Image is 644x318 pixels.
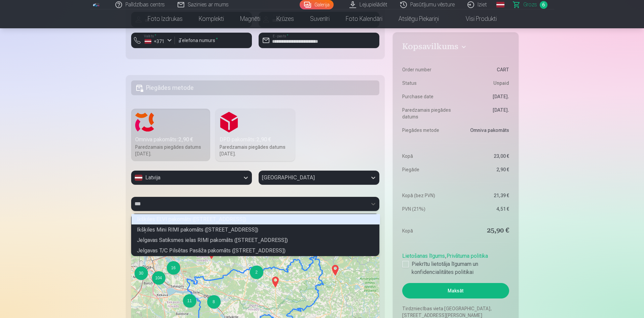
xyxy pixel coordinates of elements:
[268,9,302,28] a: Krūzes
[152,271,152,272] div: 104
[402,260,509,276] label: Piekrītu lietotāja līgumam un konfidencialitātes politikai
[402,226,452,236] dt: Kopā
[493,80,509,86] span: Unpaid
[402,66,452,73] dt: Order number
[402,253,445,259] a: Lietošanas līgums
[134,266,135,267] div: 30
[459,127,509,134] dd: Omniva pakomāts
[142,34,158,39] label: Valsts
[232,9,268,28] a: Magnēti
[131,214,380,256] div: grid
[402,166,452,173] dt: Piegāde
[250,265,250,266] div: 2
[302,9,338,28] a: Suvenīri
[402,93,452,100] dt: Purchase date
[207,295,207,295] div: 8
[540,1,547,9] span: 6
[131,224,380,235] div: Ikšķiles Mini RIMI pakomāts ([STREET_ADDRESS])
[330,262,341,278] img: Marker
[250,266,263,279] div: 2
[402,249,509,276] div: ,
[459,226,509,236] dd: 25,90 €
[402,80,452,86] dt: Status
[131,33,175,48] button: Valsts*+371
[523,1,537,9] span: Grozs
[131,80,380,95] h5: Piegādes metode
[93,3,100,7] img: /fa1
[447,253,488,259] a: Privātuma politika
[166,261,167,261] div: 16
[402,283,509,298] button: Maksāt
[220,144,291,157] div: Paredzamais piegādes datums [DATE].
[152,271,165,285] div: 104
[459,192,509,199] dd: 21,39 €
[167,261,180,275] div: 16
[178,136,193,143] b: 2,90 €
[402,107,452,120] dt: Paredzamais piegādes datums
[131,235,380,245] div: Jelgavas Satiksmes ielas RIMI pakomāts ([STREET_ADDRESS])
[270,274,281,290] img: Marker
[459,153,509,160] dd: 23,00 €
[402,127,452,134] dt: Piegādes metode
[131,245,380,256] div: Jelgavas T/C Pilsētas Pasāža pakomāts ([STREET_ADDRESS])
[183,294,196,308] div: 11
[191,9,232,28] a: Komplekti
[256,136,271,143] b: 2,90 €
[338,9,390,28] a: Foto kalendāri
[402,153,452,160] dt: Kopā
[220,136,291,144] div: DPD pakomāts :
[183,294,183,294] div: 11
[135,144,206,157] div: Paredzamais piegādes datums [DATE].
[140,9,191,28] a: Foto izdrukas
[459,66,509,73] dd: CART
[447,9,505,28] a: Visi produkti
[207,295,221,309] div: 8
[459,206,509,212] dd: 4,51 €
[135,136,206,144] div: Omniva pakomāts :
[459,107,509,120] dd: [DATE].
[459,166,509,173] dd: 2,90 €
[402,42,509,54] button: Kopsavilkums
[390,9,447,28] a: Atslēgu piekariņi
[135,174,236,182] div: Latvija
[131,214,380,224] div: Ikšķiles ELVI pakomāts ([STREET_ADDRESS])
[145,38,165,45] div: +371
[135,267,148,280] div: 30
[402,206,452,212] dt: PVN (21%)
[402,192,452,199] dt: Kopā (bez PVN)
[459,93,509,100] dd: [DATE].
